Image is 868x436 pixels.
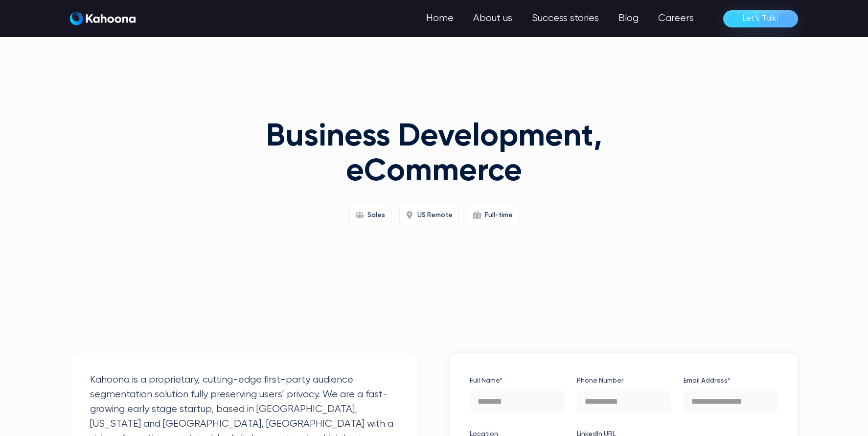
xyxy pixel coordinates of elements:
h1: Business Development, eCommerce [246,120,622,189]
div: US Remote [417,207,453,223]
a: Careers [648,9,704,28]
label: Full Name* [470,373,564,388]
label: Email Address* [684,373,778,388]
div: Sales [367,207,385,223]
a: Let’s Talk! [723,10,798,27]
div: Full-time [485,207,513,223]
a: Home [416,9,463,28]
div: Let’s Talk! [743,11,778,26]
img: Kahoona logo white [70,12,136,25]
a: About us [463,9,522,28]
a: home [70,12,136,26]
label: Phone Number [577,373,671,388]
a: Success stories [522,9,609,28]
a: Blog [609,9,648,28]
